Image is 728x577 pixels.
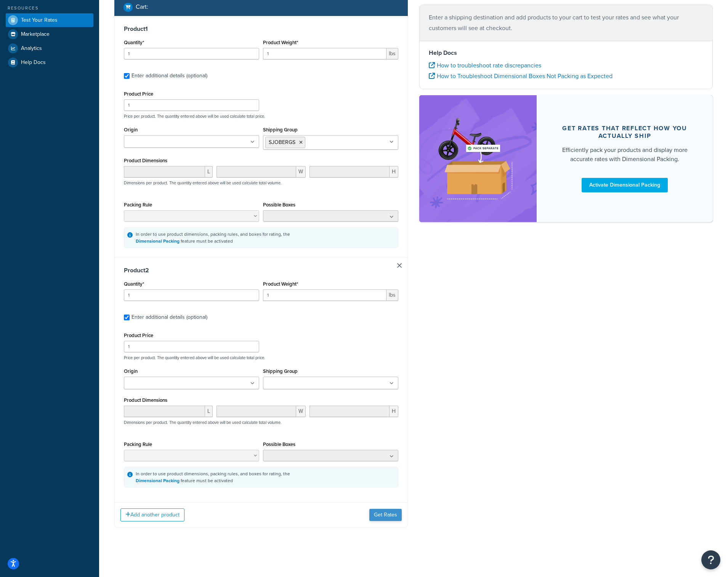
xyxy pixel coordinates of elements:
[124,267,398,274] h3: Product 2
[263,281,298,287] label: Product Weight*
[390,406,398,417] span: H
[263,368,298,374] label: Shipping Group
[124,73,130,79] input: Enter additional details (optional)
[6,5,93,11] div: Resources
[136,477,180,484] a: Dimensional Packing
[136,238,180,245] a: Dimensional Packing
[269,138,295,146] span: SJOBERGS
[701,550,720,569] button: Open Resource Center
[582,178,668,192] a: Activate Dimensional Packing
[21,17,58,24] span: Test Your Rates
[6,42,93,55] a: Analytics
[263,202,295,208] label: Possible Boxes
[124,315,130,320] input: Enter additional details (optional)
[124,281,144,287] label: Quantity*
[431,107,525,210] img: feature-image-dim-d40ad3071a2b3c8e08177464837368e35600d3c5e73b18a22c1e4bb210dc32ac.png
[124,48,259,59] input: 0
[263,40,298,45] label: Product Weight*
[124,202,152,208] label: Packing Rule
[386,289,398,301] span: lbs
[429,12,703,34] p: Enter a shipping destination and add products to your cart to test your rates and see what your c...
[131,312,207,323] div: Enter additional details (optional)
[6,56,93,69] a: Help Docs
[122,113,400,119] p: Price per product. The quantity entered above will be used calculate total price.
[122,180,282,185] p: Dimensions per product. The quantity entered above will be used calculate total volume.
[124,289,259,301] input: 0
[296,166,306,177] span: W
[124,127,138,133] label: Origin
[555,125,694,140] div: Get rates that reflect how you actually ship
[21,59,46,66] span: Help Docs
[263,441,295,447] label: Possible Boxes
[205,406,213,417] span: L
[369,509,402,521] button: Get Rates
[124,397,167,403] label: Product Dimensions
[397,263,402,268] a: Remove Item
[429,61,541,70] a: How to troubleshoot rate discrepancies
[122,355,400,360] p: Price per product. The quantity entered above will be used calculate total price.
[555,145,694,164] div: Efficiently pack your products and display more accurate rates with Dimensional Packing.
[263,289,386,301] input: 0.00
[124,25,398,33] h3: Product 1
[21,45,42,52] span: Analytics
[205,166,213,177] span: L
[124,441,152,447] label: Packing Rule
[390,166,398,177] span: H
[296,406,306,417] span: W
[124,91,153,97] label: Product Price
[124,332,153,338] label: Product Price
[429,72,613,80] a: How to Troubleshoot Dimensional Boxes Not Packing as Expected
[124,368,138,374] label: Origin
[122,420,282,425] p: Dimensions per product. The quantity entered above will be used calculate total volume.
[120,508,184,521] button: Add another product
[6,13,93,27] a: Test Your Rates
[21,31,50,38] span: Marketplace
[136,231,290,245] div: In order to use product dimensions, packing rules, and boxes for rating, the feature must be acti...
[136,3,148,10] h2: Cart :
[124,40,144,45] label: Quantity*
[6,27,93,41] a: Marketplace
[263,48,386,59] input: 0.00
[263,127,298,133] label: Shipping Group
[429,48,703,58] h4: Help Docs
[124,158,167,163] label: Product Dimensions
[386,48,398,59] span: lbs
[136,470,290,484] div: In order to use product dimensions, packing rules, and boxes for rating, the feature must be acti...
[131,70,207,81] div: Enter additional details (optional)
